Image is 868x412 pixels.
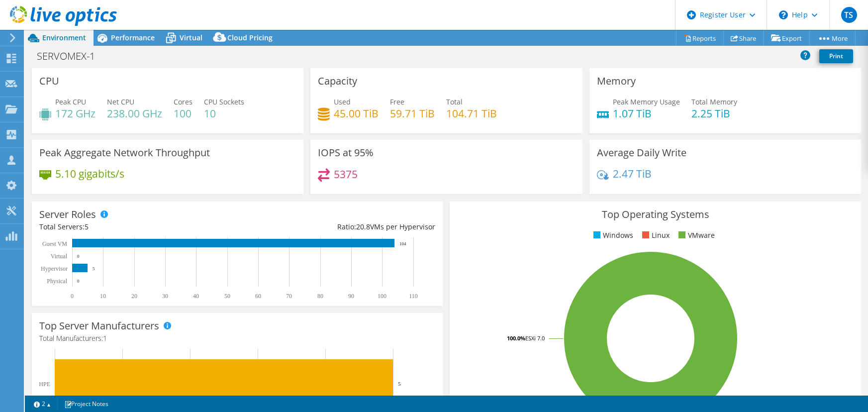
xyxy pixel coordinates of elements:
[174,97,193,106] span: Cores
[409,293,418,300] text: 110
[111,33,155,42] span: Performance
[55,168,124,179] h4: 5.10 gigabits/s
[390,108,435,119] h4: 59.71 TiB
[591,230,633,241] li: Windows
[42,240,67,247] text: Guest VM
[162,293,168,300] text: 30
[318,147,374,158] h3: IOPS at 95%
[390,97,404,106] span: Free
[39,333,435,344] h4: Total Manufacturers:
[819,49,853,63] a: Print
[85,222,89,231] span: 5
[378,293,386,300] text: 100
[174,108,193,119] h4: 100
[286,293,292,300] text: 70
[507,334,525,342] tspan: 100.0%
[107,97,134,106] span: Net CPU
[779,10,788,19] svg: \n
[57,398,115,410] a: Project Notes
[41,265,68,272] text: Hypervisor
[32,51,110,62] h1: SERVOMEX-1
[39,381,50,388] text: HPE
[691,97,737,106] span: Total Memory
[39,221,237,232] div: Total Servers:
[55,97,86,106] span: Peak CPU
[764,30,810,46] a: Export
[841,7,857,23] span: TS
[227,33,273,42] span: Cloud Pricing
[27,398,58,410] a: 2
[39,209,96,220] h3: Server Roles
[613,97,680,106] span: Peak Memory Usage
[446,108,497,119] h4: 104.71 TiB
[691,108,737,119] h4: 2.25 TiB
[640,230,670,241] li: Linux
[39,147,210,158] h3: Peak Aggregate Network Throughput
[237,221,435,232] div: Ratio: VMs per Hypervisor
[676,230,715,241] li: VMware
[93,266,95,271] text: 5
[809,30,856,46] a: More
[77,279,80,284] text: 0
[47,278,67,285] text: Physical
[55,108,96,119] h4: 172 GHz
[42,33,86,42] span: Environment
[318,76,357,87] h3: Capacity
[446,97,463,106] span: Total
[51,253,68,260] text: Virtual
[348,293,354,300] text: 90
[356,222,370,231] span: 20.8
[100,293,106,300] text: 10
[103,333,107,343] span: 1
[597,76,636,87] h3: Memory
[334,108,379,119] h4: 45.00 TiB
[334,169,358,180] h4: 5375
[39,76,59,87] h3: CPU
[317,293,323,300] text: 80
[193,293,199,300] text: 40
[613,108,680,119] h4: 1.07 TiB
[457,209,853,220] h3: Top Operating Systems
[676,30,724,46] a: Reports
[597,147,686,158] h3: Average Daily Write
[723,30,764,46] a: Share
[525,334,545,342] tspan: ESXi 7.0
[255,293,261,300] text: 60
[131,293,137,300] text: 20
[77,254,80,259] text: 0
[180,33,202,42] span: Virtual
[398,381,401,387] text: 5
[107,108,162,119] h4: 238.00 GHz
[204,108,244,119] h4: 10
[39,320,159,331] h3: Top Server Manufacturers
[71,293,74,300] text: 0
[399,241,406,246] text: 104
[204,97,244,106] span: CPU Sockets
[334,97,351,106] span: Used
[613,168,652,179] h4: 2.47 TiB
[224,293,230,300] text: 50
